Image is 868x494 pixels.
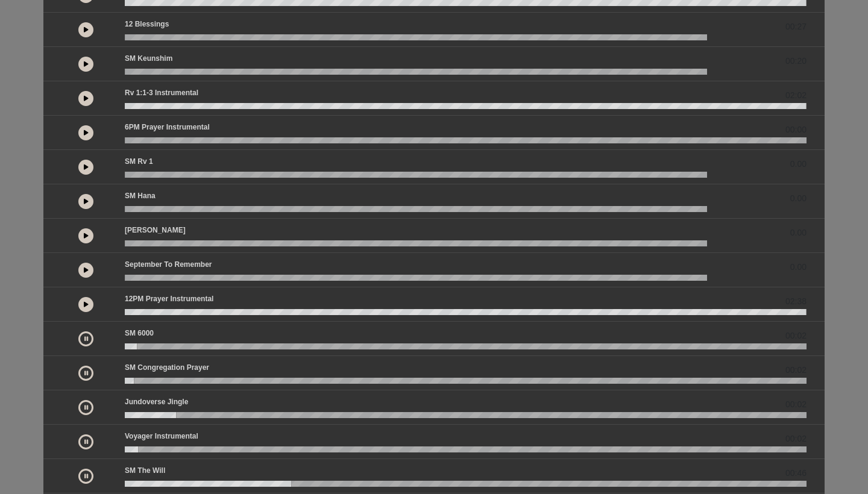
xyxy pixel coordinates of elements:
[125,362,209,373] p: SM Congregation Prayer
[125,293,213,304] p: 12PM Prayer Instrumental
[785,364,807,377] span: 00:02
[790,261,807,274] span: 0.00
[790,192,807,205] span: 0.00
[785,123,807,136] span: 00:00
[125,53,172,64] p: SM Keunshim
[125,396,188,407] p: Jundoverse Jingle
[125,87,198,98] p: Rv 1:1-3 Instrumental
[785,433,807,445] span: 00:02
[125,225,186,236] p: [PERSON_NAME]
[125,465,165,476] p: SM The Will
[785,55,807,67] span: 00:20
[785,89,807,102] span: 02:02
[125,122,210,133] p: 6PM Prayer Instrumental
[785,467,807,480] span: 00:46
[125,190,156,201] p: SM Hana
[125,328,154,339] p: SM 6000
[125,431,198,442] p: Voyager Instrumental
[785,330,807,342] span: 00:02
[125,19,169,30] p: 12 Blessings
[790,227,807,239] span: 0.00
[785,398,807,411] span: 00:02
[790,158,807,170] span: 0.00
[125,259,212,270] p: September to Remember
[785,20,807,33] span: 00:27
[785,295,807,308] span: 02:38
[125,156,153,167] p: SM Rv 1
